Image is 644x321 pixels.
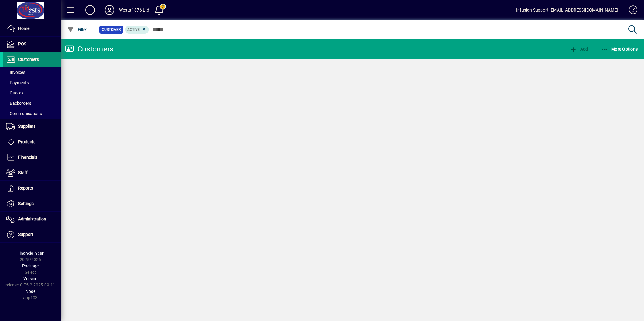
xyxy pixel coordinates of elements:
span: Products [18,139,35,144]
a: Home [3,21,61,36]
span: Home [18,26,29,31]
a: Invoices [3,67,61,78]
span: Add [570,47,588,51]
a: Financials [3,150,61,165]
button: Add [568,44,589,55]
button: Add [80,5,100,15]
span: Administration [18,217,46,221]
span: Quotes [6,91,23,95]
span: Package [22,263,39,268]
a: Payments [3,78,61,88]
a: Reports [3,181,61,196]
span: Reports [18,186,33,190]
span: Support [18,232,33,237]
span: Suppliers [18,124,35,129]
span: Node [25,289,35,294]
div: Customers [65,44,113,54]
span: Backorders [6,101,31,106]
span: Customer [102,27,121,33]
a: POS [3,37,61,52]
button: More Options [599,44,639,55]
a: Staff [3,165,61,180]
span: Communications [6,111,42,116]
a: Suppliers [3,119,61,134]
span: Financials [18,155,37,160]
span: POS [18,41,26,46]
div: Wests 1876 Ltd [119,5,149,15]
span: Settings [18,201,34,206]
a: Communications [3,108,61,119]
span: More Options [601,47,638,51]
a: Support [3,227,61,242]
a: Quotes [3,88,61,98]
a: Administration [3,212,61,227]
button: Filter [65,24,89,35]
span: Version [23,276,38,281]
button: Profile [100,5,119,15]
a: Products [3,134,61,150]
span: Payments [6,80,29,85]
div: Infusion Support [EMAIL_ADDRESS][DOMAIN_NAME] [516,5,618,15]
span: Active [127,28,140,32]
a: Settings [3,196,61,211]
mat-chip: Activation Status: Active [125,26,149,34]
span: Filter [67,27,87,32]
span: Financial Year [17,251,44,256]
a: Backorders [3,98,61,108]
span: Staff [18,170,28,175]
span: Customers [18,57,39,62]
span: Invoices [6,70,25,75]
a: Knowledge Base [624,1,636,21]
